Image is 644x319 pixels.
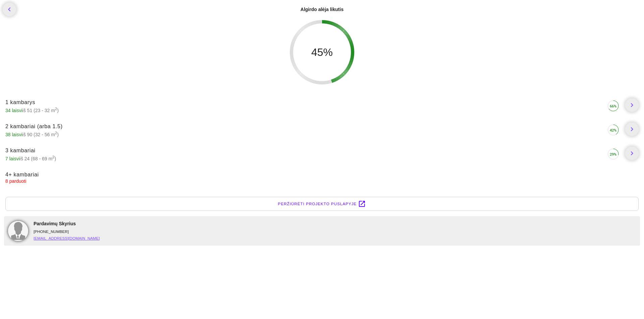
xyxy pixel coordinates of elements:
sup: 2 [55,106,57,111]
span: 4+ kambariai [5,172,39,177]
span: 3 kambariai [5,148,36,153]
i: chevron_right [628,149,636,157]
a: chevron_right [625,123,639,136]
span: 38 laisvi [5,132,22,137]
a: chevron_right [625,147,639,160]
i: chevron_right [628,101,636,109]
i: launch [358,200,366,208]
a: [EMAIL_ADDRESS][DOMAIN_NAME] [34,236,100,240]
span: Peržiūrėti projekto puslapyje [278,201,357,207]
span: iš 51 (23 - 32 m ) [5,106,606,113]
span: 1 kambarys [5,99,35,105]
span: 7 laisvi [5,156,20,161]
span: 8 parduoti [5,178,26,184]
i: chevron_left [5,5,13,13]
span: 2 kambariai (arba 1.5) [5,124,63,129]
sup: 2 [55,131,57,135]
div: [PHONE_NUMBER] [34,228,636,235]
sup: 2 [52,155,54,159]
a: chevron_left [3,3,16,16]
div: 45% [311,49,333,56]
span: iš 24 (68 - 69 m ) [5,154,606,162]
a: chevron_right [625,98,639,112]
img: 29 [606,147,620,161]
div: Algirdo alėja likutis [301,6,343,13]
span: 34 laisvi [5,108,22,113]
span: Pardavimų Skyrius [34,221,76,226]
img: 42 [606,123,620,137]
img: 66 [606,99,620,112]
span: iš 90 (32 - 56 m ) [5,130,606,138]
i: chevron_right [628,125,636,133]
